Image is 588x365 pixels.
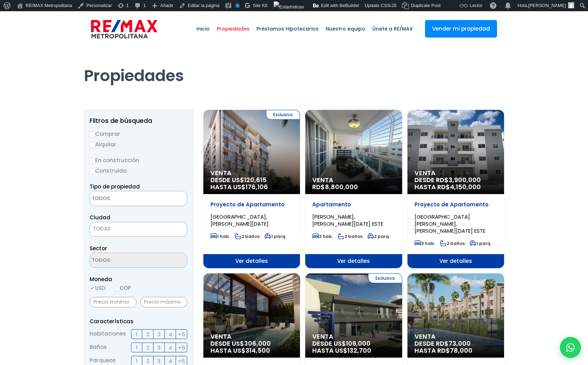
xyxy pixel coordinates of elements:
[368,273,402,283] span: Exclusiva
[407,254,504,268] span: Ver detalles
[325,182,358,191] span: 8,800,000
[338,233,362,239] span: 2 baños
[193,18,213,39] span: Inicio
[213,11,253,46] a: Propiedades
[90,117,187,124] h2: Filtros de búsqueda
[305,254,402,268] span: Ver detalles
[264,233,286,239] span: 1 parq.
[312,213,383,227] span: [PERSON_NAME], [PERSON_NAME][DATE] ESTE
[90,224,187,234] span: TODAS
[157,330,161,339] span: 3
[90,297,137,307] input: Precio mínimo
[91,11,157,46] a: RE/MAX Metropolitana
[346,339,371,348] span: 109,000
[414,177,497,191] span: DESDE RD$
[414,201,497,208] p: Proyecto de Apartamento
[203,254,300,268] span: Ver detalles
[312,333,395,340] span: Venta
[322,11,369,46] a: Nuestro equipo
[90,284,106,292] label: USD
[136,330,138,339] span: 1
[146,343,149,352] span: 2
[407,110,504,268] a: Venta DESDE RD$3,900,000 HASTA RD$4,150,000 Proyecto de Apartamento [GEOGRAPHIC_DATA][PERSON_NAME...
[305,110,402,268] a: Venta RD$8,800,000 Apartamento [PERSON_NAME], [PERSON_NAME][DATE] ESTE 3 hab. 2 baños 2 parq. Ver...
[213,18,253,39] span: Propiedades
[90,343,107,352] span: Baños
[266,110,300,120] span: Exclusiva
[312,340,395,354] span: DESDE US$
[157,343,161,352] span: 3
[253,3,267,8] span: Site Kit
[414,184,497,191] span: HASTA RD$
[312,201,395,208] p: Apartamento
[312,182,358,191] span: RD$
[210,201,293,208] p: Proyecto de Apartamento
[90,253,158,268] textarea: Search
[312,233,333,239] span: 3 hab.
[90,132,95,137] input: Comprar
[169,343,172,352] span: 4
[90,214,110,221] span: Ciudad
[178,343,185,352] span: +5
[414,170,497,177] span: Venta
[90,183,140,190] span: Tipo de propiedad
[210,233,230,239] span: 1 hab.
[90,140,187,149] label: Alquilar
[253,11,322,46] a: Préstamos Hipotecarios
[114,286,120,291] input: DOP
[90,130,187,138] label: Comprar
[93,225,111,232] span: TODAS
[90,142,95,148] input: Alquilar
[210,213,269,227] span: [GEOGRAPHIC_DATA], [PERSON_NAME][DATE]
[90,317,187,326] p: Características
[450,346,472,355] span: 78,000
[90,222,187,237] span: TODAS
[414,240,435,246] span: 3 hab.
[235,233,260,239] span: 2 baños
[193,11,213,46] a: Inicio
[140,297,187,307] input: Precio máximo
[90,275,187,284] span: Moneda
[274,1,304,13] img: Visitas de 48 horas. Haz clic para ver más estadísticas del sitio.
[210,177,293,191] span: DESDE US$
[210,333,293,340] span: Venta
[210,170,293,177] span: Venta
[146,330,149,339] span: 2
[136,343,138,352] span: 1
[90,166,187,175] label: Construida
[210,340,293,354] span: DESDE US$
[449,339,471,348] span: 73,000
[235,4,240,8] div: No indexar
[414,213,485,234] span: [GEOGRAPHIC_DATA][PERSON_NAME], [PERSON_NAME][DATE] ESTE
[369,18,416,39] span: Únete a RE/MAX
[90,191,158,206] textarea: Search
[414,340,497,354] span: DESDE RD$
[449,175,481,184] span: 3,900,000
[244,175,267,184] span: 120,615
[312,177,395,184] span: Venta
[312,347,395,354] span: HASTA US$
[210,347,293,354] span: HASTA US$
[203,110,300,268] a: Exclusiva Venta DESDE US$120,615 HASTA US$176,106 Proyecto de Apartamento [GEOGRAPHIC_DATA], [PER...
[369,11,416,46] a: Únete a RE/MAX
[425,20,497,38] a: Vender mi propiedad
[90,158,95,164] input: En construcción
[90,156,187,165] label: En construcción
[528,3,566,8] span: [PERSON_NAME]
[246,346,270,355] span: 314,500
[90,329,126,339] span: Habitaciones
[91,19,157,40] img: remax-metropolitana-logo
[347,346,371,355] span: 132,700
[246,182,268,191] span: 176,106
[322,18,369,39] span: Nuestro equipo
[178,330,185,339] span: +5
[367,233,390,239] span: 2 parq.
[414,333,497,340] span: Venta
[90,245,107,252] span: Sector
[244,339,271,348] span: 306,000
[90,168,95,174] input: Construida
[169,330,172,339] span: 4
[114,284,131,292] label: DOP
[90,286,95,291] input: USD
[253,18,322,39] span: Préstamos Hipotecarios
